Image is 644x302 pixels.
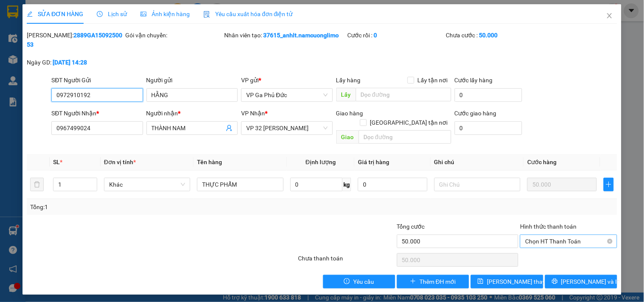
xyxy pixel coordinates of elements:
[552,278,558,285] span: printer
[104,159,136,165] span: Đơn vị tính
[146,75,238,85] div: Người gửi
[27,11,83,17] span: SỬA ĐƠN HÀNG
[455,110,497,117] label: Cước giao hàng
[53,159,60,165] span: SL
[27,31,124,49] div: [PERSON_NAME]:
[27,58,124,67] div: Ngày GD:
[126,31,222,40] div: Gói vận chuyển:
[356,88,451,101] input: Dọc đường
[367,118,451,127] span: [GEOGRAPHIC_DATA] tận nơi
[197,159,222,165] span: Tên hàng
[455,77,493,84] label: Cước lấy hàng
[359,130,451,144] input: Dọc đường
[146,109,238,118] div: Người nhận
[343,178,351,191] span: kg
[353,277,374,286] span: Yêu cầu
[336,130,359,144] span: Giao
[414,75,451,85] span: Lấy tận nơi
[297,254,396,268] div: Chưa thanh toán
[604,181,613,188] span: plus
[30,202,249,212] div: Tổng: 1
[455,121,523,135] input: Cước giao hàng
[348,31,444,40] div: Cước rồi :
[336,77,361,84] span: Lấy hàng
[97,11,127,17] span: Lịch sử
[374,32,377,39] b: 0
[97,11,103,17] span: clock-circle
[520,223,577,230] label: Hình thức thanh toán
[109,178,185,191] span: Khác
[141,11,146,17] span: picture
[323,275,395,288] button: exclamation-circleYêu cầu
[103,10,332,33] b: Công ty TNHH Trọng Hiếu Phú Thọ - Nam Cường Limousine
[306,159,336,165] span: Định lượng
[241,75,332,85] div: VP gửi
[344,278,350,285] span: exclamation-circle
[397,223,425,230] span: Tổng cước
[27,11,33,17] span: edit
[471,275,543,288] button: save[PERSON_NAME] thay đổi
[197,178,283,191] input: VD: Bàn, Ghế
[241,110,265,117] span: VP Nhận
[79,46,355,57] li: Hotline: 1900400028
[446,31,543,40] div: Chưa cước :
[410,278,416,285] span: plus
[525,235,612,248] span: Chọn HT Thanh Toán
[51,109,143,118] div: SĐT Người Nhận
[79,36,355,46] li: Số nhà [STREET_ADDRESS][PERSON_NAME]
[141,11,190,17] span: Ảnh kiện hàng
[545,275,617,288] button: printer[PERSON_NAME] và In
[455,88,523,102] input: Cước lấy hàng
[604,178,614,191] button: plus
[224,31,346,40] div: Nhân viên tạo:
[203,11,293,17] span: Yêu cầu xuất hóa đơn điện tử
[246,89,327,101] span: VP Ga Phủ Đức
[397,275,469,288] button: plusThêm ĐH mới
[487,277,555,286] span: [PERSON_NAME] thay đổi
[527,159,557,165] span: Cước hàng
[30,178,44,191] button: delete
[606,12,613,19] span: close
[479,32,498,39] b: 50.000
[358,159,389,165] span: Giá trị hàng
[203,11,210,18] img: icon
[434,178,520,191] input: Ghi Chú
[27,32,122,48] b: 2889GA1509250053
[478,278,484,285] span: save
[53,59,87,66] b: [DATE] 14:28
[607,239,613,244] span: close-circle
[226,125,233,131] span: user-add
[598,4,622,28] button: Close
[419,277,456,286] span: Thêm ĐH mới
[263,32,339,39] b: 37615_anhlt.namcuonglimo
[561,277,621,286] span: [PERSON_NAME] và In
[51,75,143,85] div: SĐT Người Gửi
[431,154,524,171] th: Ghi chú
[336,110,363,117] span: Giao hàng
[527,178,597,191] input: 0
[246,122,327,134] span: VP 32 Mạc Thái Tổ
[336,88,356,101] span: Lấy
